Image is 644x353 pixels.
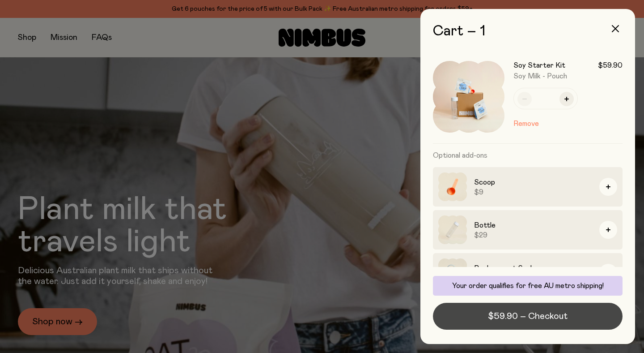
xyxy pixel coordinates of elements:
span: $59.90 [598,61,623,70]
h3: Replacement Seal [474,263,592,274]
span: $59.90 – Checkout [488,310,568,323]
span: Soy Milk - Pouch [513,73,567,80]
button: Remove [513,118,539,129]
button: $59.90 – Checkout [433,303,623,330]
h2: Cart – 1 [433,23,623,39]
span: $29 [474,231,592,240]
span: $9 [474,188,592,197]
h3: Optional add-ons [433,144,623,167]
h3: Scoop [474,177,592,188]
p: Your order qualifies for free AU metro shipping! [438,281,617,290]
h3: Bottle [474,220,592,231]
h3: Soy Starter Kit [513,61,565,70]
